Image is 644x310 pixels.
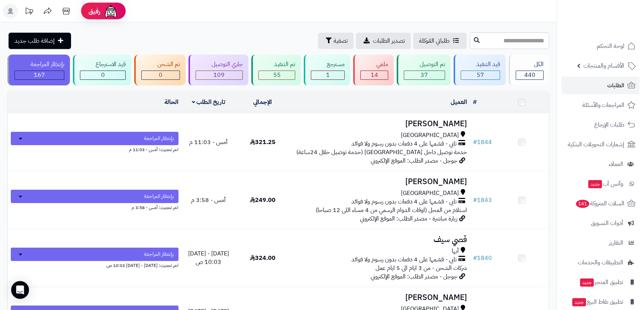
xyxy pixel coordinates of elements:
div: تم الشحن [141,60,180,69]
div: 14 [361,71,388,79]
span: 14 [371,71,378,79]
h3: [PERSON_NAME] [293,293,467,302]
a: مسترجع 1 [302,55,352,85]
span: تابي - قسّمها على 4 دفعات بدون رسوم ولا فوائد [351,198,457,206]
span: أدوات التسويق [591,218,623,228]
div: 167 [15,71,64,79]
span: [DATE] - [DATE] 10:03 ص [188,249,229,267]
span: أمس - 11:03 م [189,138,228,147]
span: المراجعات والأسئلة [582,100,624,110]
span: التطبيقات والخدمات [578,257,623,268]
span: 249.00 [250,196,276,205]
div: ملغي [360,60,388,69]
span: أبها [452,247,459,255]
div: اخر تحديث: [DATE] - [DATE] 10:03 ص [11,261,178,269]
div: 37 [404,71,445,79]
div: 109 [196,71,242,79]
span: جديد [572,298,586,306]
div: جاري التوصيل [196,60,243,69]
div: تم التوصيل [404,60,445,69]
span: تصدير الطلبات [373,36,405,45]
a: #1840 [473,254,492,262]
span: أمس - 3:58 م [191,196,226,205]
span: الأقسام والمنتجات [583,61,624,71]
div: الكل [516,60,544,69]
span: شركات الشحن - من 3 ايام الى 5 ايام عمل [376,264,467,273]
span: # [473,196,477,205]
a: قيد الاسترجاع 0 [71,55,133,85]
img: ai-face.png [103,4,118,19]
span: وآتس آب [587,179,623,189]
span: 324.00 [250,254,276,262]
a: تطبيق المتجرجديد [561,273,640,291]
span: جديد [580,278,594,287]
div: 1 [311,71,344,79]
span: إضافة طلب جديد [15,36,55,45]
div: تم التنفيذ [258,60,296,69]
a: تم التوصيل 37 [395,55,452,85]
div: بإنتظار المراجعة [15,60,64,69]
div: اخر تحديث: أمس - 3:58 م [11,203,178,211]
a: التطبيقات والخدمات [561,254,640,271]
span: لوحة التحكم [597,41,624,51]
span: 321.25 [250,138,276,147]
a: إضافة طلب جديد [9,33,71,49]
span: جديد [588,180,602,188]
img: logo-2.png [593,20,637,35]
span: بإنتظار المراجعة [144,251,174,258]
a: بإنتظار المراجعة 167 [6,55,71,85]
a: الطلبات [561,76,640,94]
a: التقارير [561,234,640,252]
span: بإنتظار المراجعة [144,135,174,142]
span: طلباتي المُوكلة [419,36,450,45]
span: إشعارات التحويلات البنكية [568,139,624,150]
div: 0 [142,71,180,79]
a: وآتس آبجديد [561,175,640,193]
a: # [473,98,477,107]
button: تصفية [318,33,354,49]
a: #1844 [473,138,492,147]
span: 109 [213,71,225,79]
span: جوجل - مصدر الطلب: الموقع الإلكتروني [371,272,457,281]
h3: قصي سيف [293,235,467,244]
a: تاريخ الطلب [192,98,226,107]
div: اخر تحديث: أمس - 11:03 م [11,145,178,153]
span: بإنتظار المراجعة [144,193,174,200]
span: [GEOGRAPHIC_DATA] [401,131,459,140]
span: 1 [326,71,330,79]
span: تطبيق المتجر [579,277,623,287]
span: تصفية [334,36,348,45]
a: الحالة [164,98,178,107]
a: الإجمالي [253,98,272,107]
a: لوحة التحكم [561,37,640,55]
span: 141 [576,200,589,208]
a: طلبات الإرجاع [561,116,640,134]
a: الكل440 [507,55,551,85]
h3: [PERSON_NAME] [293,120,467,128]
span: زيارة مباشرة - مصدر الطلب: الموقع الإلكتروني [360,214,457,223]
a: أدوات التسويق [561,214,640,232]
a: تصدير الطلبات [356,33,411,49]
span: 440 [524,71,535,79]
span: جوجل - مصدر الطلب: الموقع الإلكتروني [371,156,457,165]
span: خدمة توصيل داخل [GEOGRAPHIC_DATA] (خدمة توصيل خلال 24ساعة) [296,148,467,157]
div: 57 [461,71,500,79]
a: تم التنفيذ 55 [250,55,303,85]
h3: [PERSON_NAME] [293,177,467,186]
div: 55 [259,71,295,79]
span: 57 [477,71,484,79]
a: تم الشحن 0 [133,55,187,85]
div: قيد التنفيذ [461,60,500,69]
span: التقارير [609,238,623,248]
a: السلات المتروكة141 [561,195,640,212]
a: المراجعات والأسئلة [561,96,640,114]
div: قيد الاسترجاع [80,60,126,69]
span: تطبيق نقاط البيع [571,297,623,307]
span: 0 [159,71,162,79]
span: استلام من المحل (اوقات الدوام الرسمي من 4 مساء اللى 12 صباحا) [316,206,467,215]
span: تابي - قسّمها على 4 دفعات بدون رسوم ولا فوائد [351,140,457,148]
span: 167 [34,71,45,79]
a: #1843 [473,196,492,205]
a: ملغي 14 [352,55,395,85]
a: العميل [451,98,467,107]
